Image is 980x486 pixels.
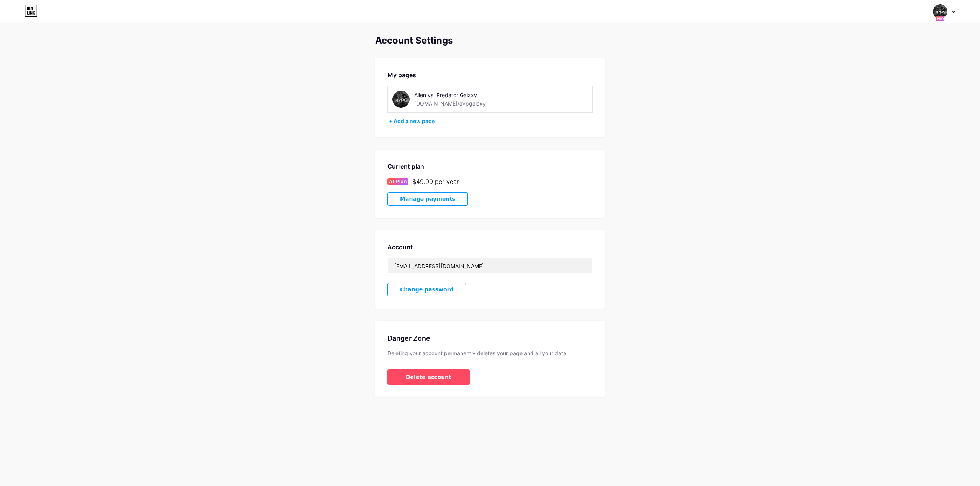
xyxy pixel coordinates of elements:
input: Email [388,258,592,273]
button: Manage payments [387,192,468,206]
span: Manage payments [400,196,455,202]
button: Change password [387,283,466,296]
div: Account [387,242,593,252]
span: Change password [400,286,454,293]
div: Account Settings [375,35,605,46]
div: + Add a new page [389,117,593,125]
span: AI Plan [389,178,407,185]
img: avpgalaxy [392,91,410,108]
div: Deleting your account permanently deletes your page and all your data. [387,349,593,357]
div: Current plan [387,162,593,171]
img: avpgalaxy [933,4,947,19]
div: $49.99 per year [412,177,459,186]
div: My pages [387,70,593,80]
div: Alien vs. Predator Galaxy [414,91,523,99]
button: Delete account [387,369,470,385]
span: Delete account [406,373,451,381]
div: Danger Zone [387,333,593,343]
div: [DOMAIN_NAME]/avpgalaxy [414,99,486,107]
